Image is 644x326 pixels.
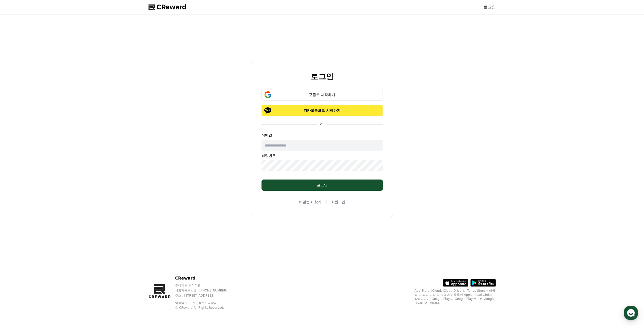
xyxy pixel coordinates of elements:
[261,180,383,191] button: 로그인
[311,72,334,81] h2: 로그인
[2,161,34,174] a: 홈
[192,301,217,305] a: 개인정보처리방침
[175,275,237,281] p: CReward
[261,89,383,101] button: 구글로 시작하기
[157,3,187,11] span: CReward
[261,153,383,158] p: 비밀번호
[299,199,321,204] a: 비밀번호 찾기
[175,283,237,287] p: 주식회사 와이피랩
[261,133,383,138] p: 이메일
[331,199,345,204] a: 회원가입
[415,289,496,305] p: App Store, iCloud, iCloud Drive 및 iTunes Store는 미국과 그 밖의 나라 및 지역에서 등록된 Apple Inc.의 서비스 상표입니다. Goo...
[175,301,191,305] a: 이용약관
[65,161,97,174] a: 설정
[175,306,237,310] p: © CReward All Rights Reserved.
[34,161,65,174] a: 대화
[175,294,237,298] p: 주소 : [STREET_ADDRESS]
[325,199,327,205] span: |
[148,3,187,11] a: CReward
[78,169,85,173] span: 설정
[16,169,19,173] span: 홈
[175,288,237,292] p: 사업자등록번호 : [PHONE_NUMBER]
[46,169,53,173] span: 대화
[317,121,327,126] p: or
[269,92,375,97] div: 구글로 시작하기
[261,105,383,116] button: 카카오톡으로 시작하기
[272,183,373,188] div: 로그인
[484,4,496,10] a: 로그인
[269,108,375,113] p: 카카오톡으로 시작하기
